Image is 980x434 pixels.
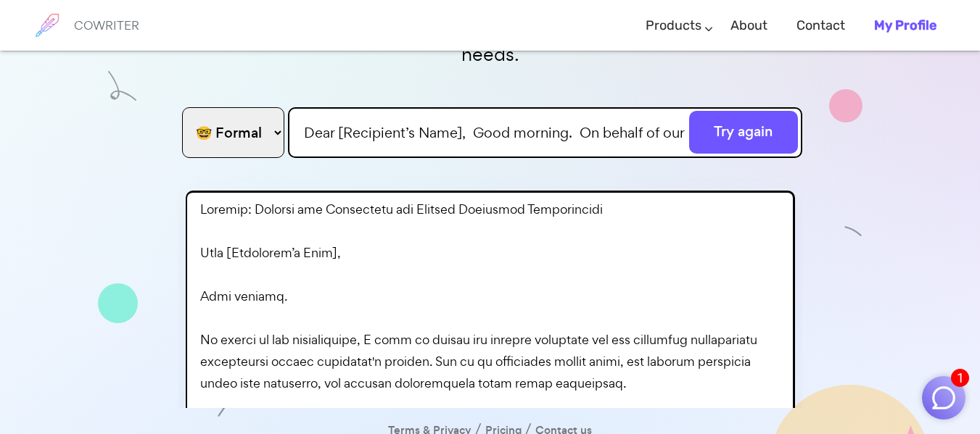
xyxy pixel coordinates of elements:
[646,4,701,47] a: Products
[108,71,136,101] img: shape
[730,4,767,47] a: About
[829,89,862,122] img: shape
[874,17,936,33] b: My Profile
[930,384,958,412] img: Close chat
[874,4,936,47] a: My Profile
[98,283,138,323] img: shape
[74,19,139,32] h6: COWRITER
[29,7,65,43] img: brand logo
[922,376,965,420] button: 1
[951,369,969,387] span: 1
[689,111,798,154] button: Try again
[796,4,845,47] a: Contact
[844,222,862,241] img: shape
[288,107,802,158] input: What's the email about? (name, subject, action, etc)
